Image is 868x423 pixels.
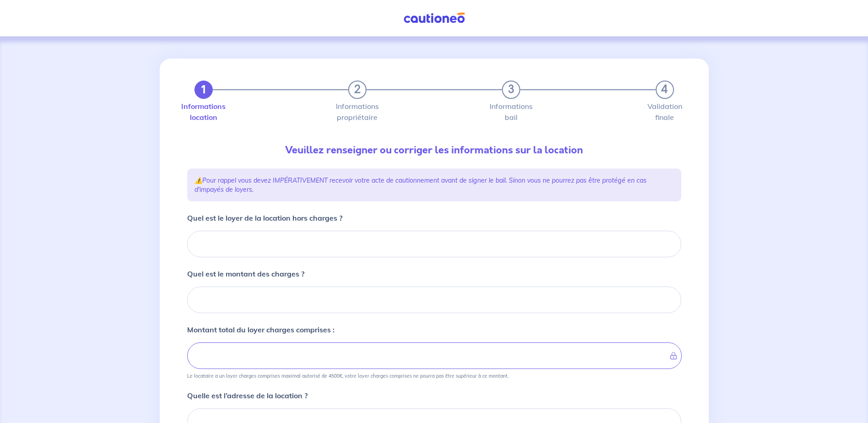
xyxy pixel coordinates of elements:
em: Pour rappel vous devez IMPÉRATIVEMENT recevoir votre acte de cautionnement avant de signer le bai... [194,176,647,194]
label: Validation finale [656,103,674,121]
button: 1 [194,81,213,99]
label: Informations location [194,103,213,121]
p: ⚠️ [194,176,674,194]
p: Quel est le montant des charges ? [187,268,304,279]
p: Quelle est l’adresse de la location ? [187,390,307,401]
p: Montant total du loyer charges comprises : [187,324,334,335]
p: Le locataire a un loyer charges comprises maximal autorisé de 4500€, votre loyer charges comprise... [187,373,508,379]
label: Informations bail [502,103,520,121]
img: Cautioneo [400,12,469,24]
p: Quel est le loyer de la location hors charges ? [187,212,342,223]
p: Veuillez renseigner ou corriger les informations sur la location [187,143,681,157]
label: Informations propriétaire [348,103,367,121]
